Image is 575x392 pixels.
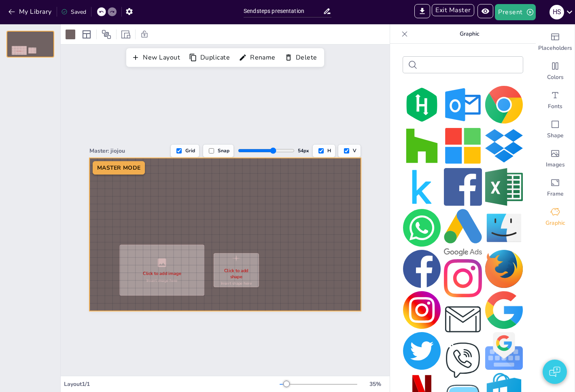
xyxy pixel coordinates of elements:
img: logo_brand_brands_logos_google_keyboard-64.svg [485,332,523,370]
img: Facebook-64.svg [444,168,482,206]
button: h s [550,4,564,20]
img: 160_Hackerrank_logo_logos-64.svg [403,86,441,124]
div: 35 % [365,380,385,388]
div: Click to add shape [218,268,254,280]
img: logo_brand_brands_logos_finder-64.svg [485,209,523,247]
img: 78-microsoft-64.svg [444,127,482,164]
img: logo_brand_brands_logos_google-64.svg [485,291,523,329]
div: h s [550,5,564,19]
img: 2018_social_media_popular_app_logo-whatsapp-64.svg [403,209,441,247]
div: Frame [536,173,575,202]
img: 2018_social_media_popular_app_logo_instagram-64.svg [403,291,441,329]
img: 2018_social_media_popular_app_logo_facebook-64.svg [403,250,441,288]
img: 189_Kaggle_logo_logos-64.svg [403,168,441,206]
p: Graphic [411,24,528,44]
div: Images [536,144,575,173]
span: Images [546,161,565,169]
div: Layout 1 / 1 [64,380,280,388]
input: H [318,148,324,153]
span: Placeholders [538,44,572,52]
input: Snap [209,148,214,153]
div: Shape [536,115,575,144]
span: Fonts [548,102,562,111]
button: Exit Master [432,4,474,16]
label: V [338,144,361,158]
img: 74-outlook-64.svg [444,86,482,124]
span: Exit Master Mode [432,4,477,20]
button: Present [495,4,535,20]
button: My Library [6,5,55,18]
div: Layout [80,28,93,41]
img: logo_brand_brands_logos_chrome-64.svg [485,86,523,124]
img: Instagram-64.svg [444,259,482,297]
div: Colors [536,57,575,86]
input: Insert title [244,5,323,17]
input: V [344,148,349,153]
label: Snap [203,144,234,158]
label: Grid [170,144,199,158]
input: Grid [176,148,182,153]
span: Export to PowerPoint [414,4,430,20]
label: H [312,144,335,158]
span: Position [102,30,111,39]
button: New Layout [129,51,184,64]
span: Preview Presentation [477,4,495,20]
img: Logo_Gmail_envelope_letter_email-64.svg [444,300,482,338]
div: Resize presentation [120,28,132,41]
button: Rename [237,51,279,64]
div: Placeholders [536,28,575,57]
div: Click to add image [143,271,181,277]
div: Fonts [536,86,575,115]
div: Master: jiojou [89,147,170,155]
img: Logo_viber_telephone_handset-64.svg [444,341,482,379]
img: 166_Houzz_logo_logos-64.svg [403,127,441,164]
span: 54 px [298,147,309,154]
img: logo_brand_brands_logos_dropbox-64.svg [485,127,523,164]
button: Duplicate [187,51,233,64]
span: Colors [547,73,564,81]
img: 2018_social_media_popular_app_logo_twitter-64.svg [403,332,441,370]
img: logo_brand_brands_logos_excel-64.svg [485,168,523,206]
button: Delete [282,51,321,64]
img: Google_Ads_logo-64.svg [444,209,482,256]
div: Insert shape here [221,281,252,287]
span: Shape [547,132,564,140]
span: Frame [547,190,564,198]
img: logo_brand_brands_logos_firefox-64.svg [485,250,523,288]
div: Saved [61,8,86,16]
div: Insert image here [146,278,178,283]
div: Graphic [536,202,575,232]
span: Graphic [545,219,565,227]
